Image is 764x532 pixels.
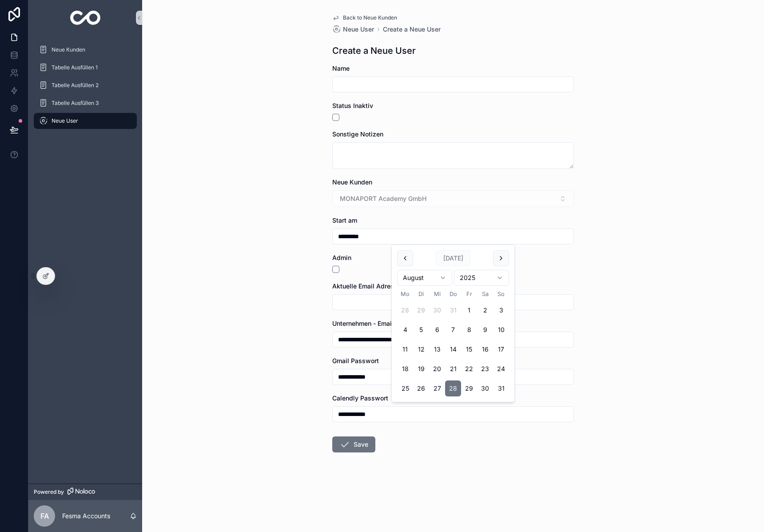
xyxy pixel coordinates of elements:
[52,117,78,124] span: Neue User
[28,484,142,500] a: Powered by
[397,380,413,396] button: Montag, 25. August 2025
[70,11,101,25] img: App logo
[413,302,429,318] button: Dienstag, 29. Juli 2025
[493,289,509,299] th: Sonntag
[477,361,493,377] button: Samstag, 23. August 2025
[477,322,493,338] button: Samstag, 9. August 2025
[34,77,137,93] a: Tabelle Ausfüllen 2
[332,14,397,21] a: Back to Neue Kunden
[413,380,429,396] button: Dienstag, 26. August 2025
[343,25,374,34] span: Neue User
[34,42,137,58] a: Neue Kunden
[445,380,461,396] button: Today, Donnerstag, 28. August 2025, selected
[477,289,493,299] th: Samstag
[429,361,445,377] button: Mittwoch, 20. August 2025
[34,60,137,76] a: Tabelle Ausfüllen 1
[413,341,429,357] button: Dienstag, 12. August 2025
[397,322,413,338] button: Montag, 4. August 2025
[332,130,383,138] span: Sonstige Notizen
[429,302,445,318] button: Mittwoch, 30. Juli 2025
[477,341,493,357] button: Samstag, 16. August 2025
[461,289,477,299] th: Freitag
[429,289,445,299] th: Mittwoch
[429,380,445,396] button: Mittwoch, 27. August 2025
[429,322,445,338] button: Mittwoch, 6. August 2025
[397,289,413,299] th: Montag
[445,341,461,357] button: Donnerstag, 14. August 2025
[62,512,110,520] p: Fesma Accounts
[477,380,493,396] button: Samstag, 30. August 2025
[461,302,477,318] button: Freitag, 1. August 2025
[493,341,509,357] button: Sonntag, 17. August 2025
[493,302,509,318] button: Sonntag, 3. August 2025
[52,82,99,89] span: Tabelle Ausfüllen 2
[52,100,99,107] span: Tabelle Ausfüllen 3
[413,322,429,338] button: Dienstag, 5. August 2025
[445,289,461,299] th: Donnerstag
[461,322,477,338] button: Freitag, 8. August 2025
[413,361,429,377] button: Dienstag, 19. August 2025
[343,14,397,21] span: Back to Neue Kunden
[332,102,373,109] span: Status Inaktiv
[461,380,477,396] button: Freitag, 29. August 2025
[493,380,509,396] button: Sonntag, 31. August 2025
[461,361,477,377] button: Freitag, 22. August 2025
[332,357,379,364] span: Gmail Passwort
[461,341,477,357] button: Freitag, 15. August 2025
[397,302,413,318] button: Montag, 28. Juli 2025
[397,341,413,357] button: Montag, 11. August 2025
[40,511,49,521] span: FA
[332,320,419,327] span: Unternehmen - Email (GSuite)
[445,302,461,318] button: Donnerstag, 31. Juli 2025
[332,436,375,452] button: Save
[383,25,441,34] a: Create a Neue User
[52,64,98,71] span: Tabelle Ausfüllen 1
[28,36,142,140] div: scrollable content
[413,289,429,299] th: Dienstag
[445,361,461,377] button: Donnerstag, 21. August 2025
[332,178,372,186] span: Neue Kunden
[52,46,85,53] span: Neue Kunden
[332,216,357,224] span: Start am
[332,282,401,290] span: Aktuelle Email Adresse
[493,361,509,377] button: Sonntag, 24. August 2025
[332,44,416,57] h1: Create a Neue User
[477,302,493,318] button: Samstag, 2. August 2025
[397,361,413,377] button: Montag, 18. August 2025
[332,254,351,261] span: Admin
[34,113,137,129] a: Neue User
[34,95,137,111] a: Tabelle Ausfüllen 3
[429,341,445,357] button: Mittwoch, 13. August 2025
[445,322,461,338] button: Donnerstag, 7. August 2025
[332,64,350,72] span: Name
[332,394,388,402] span: Calendly Passwort
[34,488,64,496] span: Powered by
[332,25,374,34] a: Neue User
[493,322,509,338] button: Sonntag, 10. August 2025
[397,289,509,396] table: August 2025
